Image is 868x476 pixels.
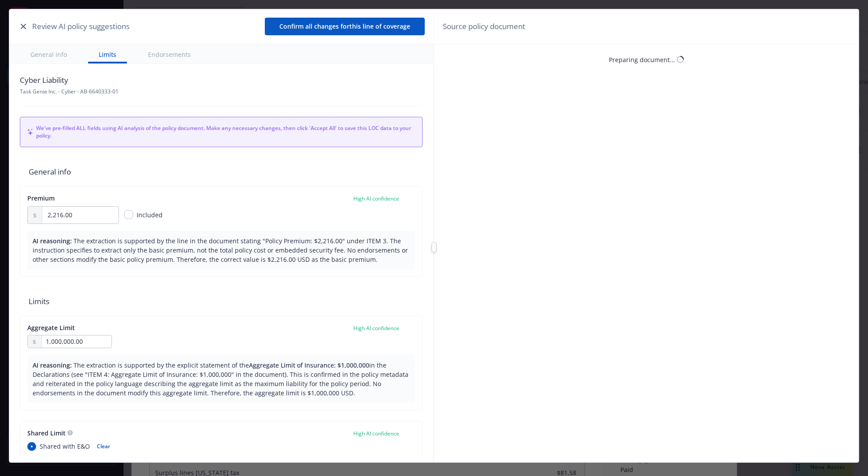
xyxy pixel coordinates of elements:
[27,442,36,451] input: Shared with E&O
[27,429,66,437] span: Shared Limit
[88,45,127,63] button: Limits
[353,430,399,437] span: High AI confidence
[20,287,423,316] span: Limits
[36,124,415,139] span: We've pre-filled ALL fields using AI analysis of the policy document. Make any necessary changes,...
[137,211,163,219] span: Included
[20,158,423,186] span: General info
[27,324,75,332] span: Aggregate Limit
[265,18,425,35] button: Confirm all changes forthis line of coverage
[20,88,119,95] span: Task Genie Inc. - Cyber - AB-6640333-01
[33,237,408,264] span: The extraction is supported by the line in the document stating "Policy Premium: $2,216.00" under...
[42,335,111,348] input: 0.00
[249,361,369,369] span: Aggregate Limit of Insurance: $1,000,000
[92,440,115,453] button: Clear
[20,45,78,63] button: General info
[137,45,201,63] button: Endorsements
[42,207,119,223] input: 0.00
[33,361,408,397] span: The extraction is supported by the explicit statement of the in the Declarations (see "ITEM 4: Ag...
[27,194,55,202] span: Premium
[353,195,399,202] span: High AI confidence
[33,361,72,369] span: AI reasoning:
[40,442,90,451] span: Shared with E&O
[443,21,525,32] span: Source policy document
[32,21,130,32] span: Review AI policy suggestions
[20,74,119,86] span: Cyber Liability
[609,55,675,64] div: Preparing document...
[353,324,399,332] span: High AI confidence
[33,237,72,245] span: AI reasoning:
